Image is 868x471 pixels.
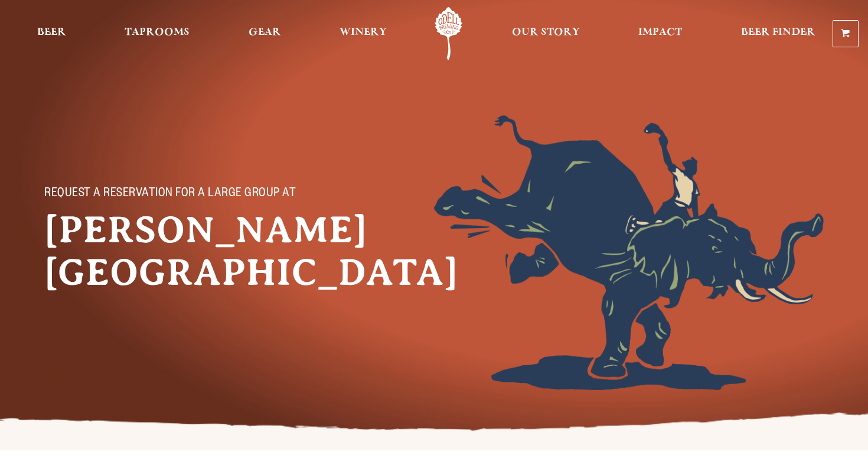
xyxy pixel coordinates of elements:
[504,7,588,60] a: Our Story
[37,28,66,37] span: Beer
[125,28,190,37] span: Taprooms
[44,209,328,294] h1: [PERSON_NAME][GEOGRAPHIC_DATA]
[249,28,281,37] span: Gear
[512,28,580,37] span: Our Story
[426,7,471,60] a: Odell Home
[340,28,387,37] span: Winery
[332,7,394,60] a: Winery
[733,7,823,60] a: Beer Finder
[117,7,197,60] a: Taprooms
[638,28,682,37] span: Impact
[44,187,304,202] p: Request a reservation for a large group at
[631,7,690,60] a: Impact
[241,7,289,60] a: Gear
[741,28,815,37] span: Beer Finder
[434,115,824,390] img: Foreground404
[30,7,74,60] a: Beer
